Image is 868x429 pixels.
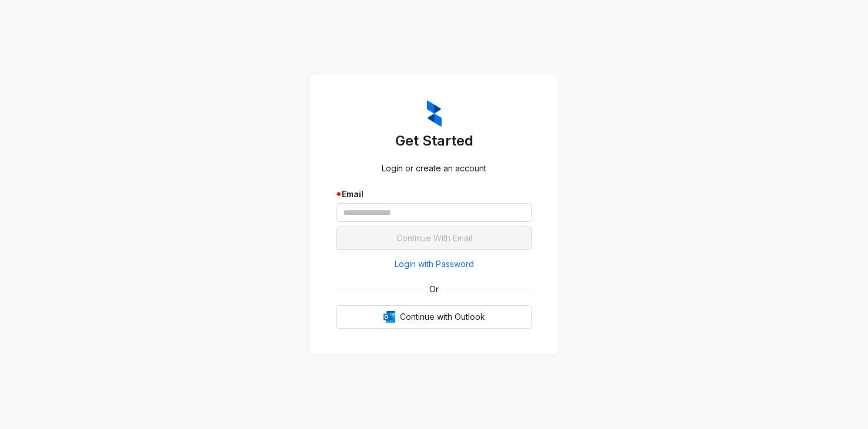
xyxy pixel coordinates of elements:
img: ZumaIcon [427,100,442,127]
button: OutlookContinue with Outlook [336,305,532,329]
span: Login with Password [395,258,474,271]
h3: Get Started [336,131,532,150]
span: Or [421,283,447,296]
div: Login or create an account [336,162,532,175]
button: Login with Password [336,255,532,273]
span: Continue with Outlook [400,310,485,323]
button: Continue With Email [336,227,532,250]
img: Outlook [383,311,395,323]
div: Email [336,188,532,201]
